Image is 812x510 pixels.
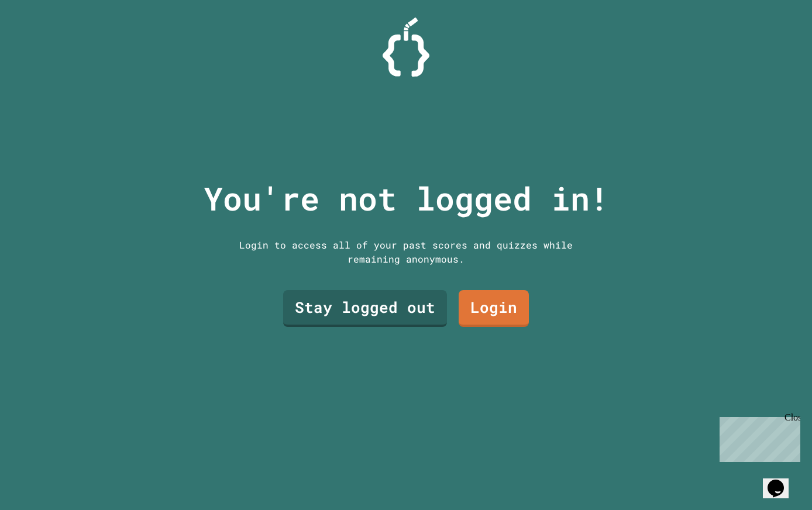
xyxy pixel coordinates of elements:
div: Login to access all of your past scores and quizzes while remaining anonymous. [230,238,582,266]
iframe: chat widget [715,412,800,462]
iframe: chat widget [763,463,800,498]
div: Chat with us now!Close [5,5,81,74]
a: Login [459,290,529,327]
img: Logo.svg [383,18,429,77]
a: Stay logged out [283,290,447,327]
p: You're not logged in! [204,174,609,223]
